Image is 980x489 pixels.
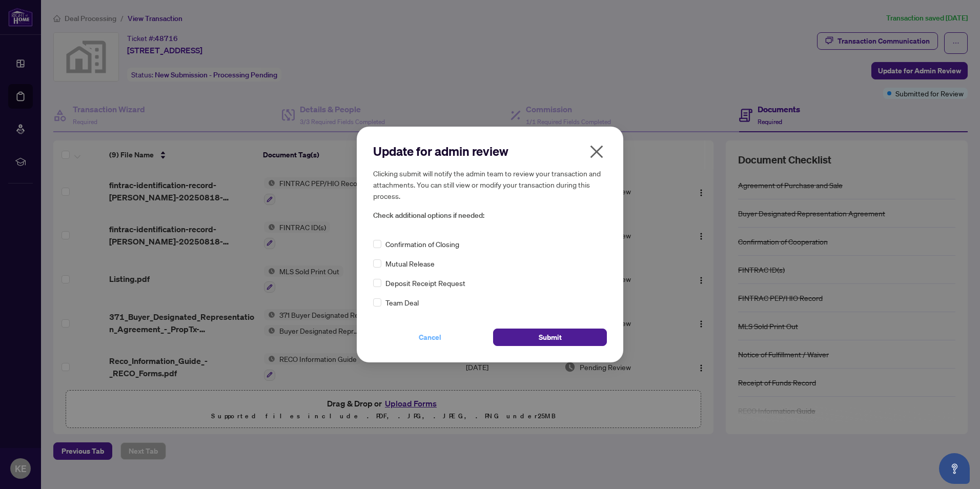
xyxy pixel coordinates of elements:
span: Confirmation of Closing [385,238,459,250]
h5: Clicking submit will notify the admin team to review your transaction and attachments. You can st... [373,168,607,201]
span: Mutual Release [385,258,435,269]
button: Open asap [939,453,970,484]
span: Submit [539,329,562,345]
button: Submit [493,329,607,346]
span: Team Deal [385,297,419,308]
span: Cancel [419,329,441,345]
span: Check additional options if needed: [373,210,607,221]
button: Cancel [373,329,487,346]
h2: Update for admin review [373,143,607,159]
span: close [588,144,605,160]
span: Deposit Receipt Request [385,277,465,289]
